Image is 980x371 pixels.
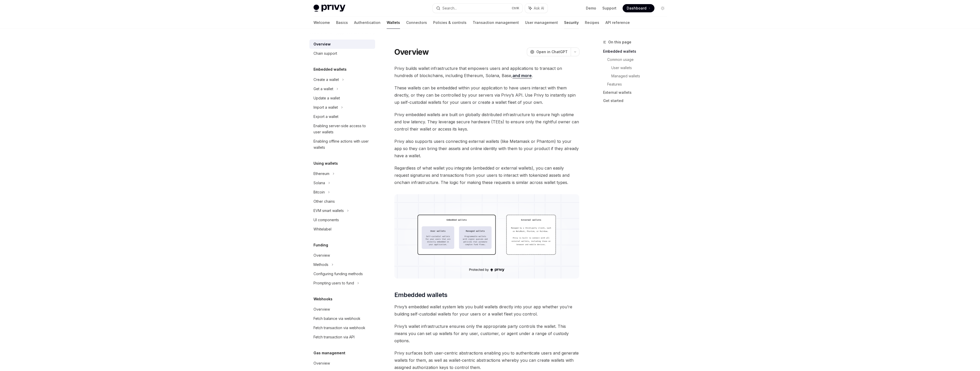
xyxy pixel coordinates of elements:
[605,16,630,29] a: API reference
[313,242,328,248] h5: Funding
[313,95,340,101] div: Update a wallet
[313,5,345,12] img: light logo
[627,6,646,11] span: Dashboard
[394,84,579,106] span: These wallets can be embedded within your application to have users interact with them directly, ...
[394,349,579,371] span: Privy surfaces both user-centric abstractions enabling you to authenticate users and generate wal...
[309,269,375,279] a: Configuring funding methods
[313,252,330,258] div: Overview
[313,114,338,120] div: Export a wallet
[442,5,457,11] div: Search...
[309,49,375,58] a: Chain support
[433,16,467,29] a: Policies & controls
[354,16,380,29] a: Authentication
[309,197,375,206] a: Other chains
[659,4,667,12] button: Toggle dark mode
[309,137,375,152] a: Enabling offline actions with user wallets
[313,171,329,177] div: Ethereum
[586,6,596,11] a: Demo
[394,291,447,299] span: Embedded wallets
[611,72,671,80] a: Managed wallets
[313,50,337,57] div: Chain support
[309,94,375,103] a: Update a wallet
[309,323,375,332] a: Fetch transaction via webhook
[564,16,579,29] a: Security
[313,208,344,214] div: EVM smart wallets
[473,16,519,29] a: Transaction management
[313,316,360,322] div: Fetch balance via webhook
[313,262,328,268] div: Methods
[313,86,333,92] div: Get a wallet
[536,49,568,54] span: Open in ChatGPT
[585,16,599,29] a: Recipes
[309,112,375,121] a: Export a wallet
[313,226,331,232] div: Whitelabel
[313,198,335,205] div: Other chains
[309,121,375,137] a: Enabling server-side access to user wallets
[313,325,365,331] div: Fetch transaction via webhook
[309,305,375,314] a: Overview
[313,306,330,312] div: Overview
[313,271,363,277] div: Configuring funding methods
[394,323,579,344] span: Privy’s wallet infrastructure ensures only the appropriate party controls the wallet. This means ...
[394,138,579,159] span: Privy also supports users connecting external wallets (like Metamask or Phantom) to your app so t...
[525,16,558,29] a: User management
[313,180,325,186] div: Solana
[309,40,375,49] a: Overview
[313,41,331,47] div: Overview
[387,16,400,29] a: Wallets
[603,88,671,97] a: External wallets
[534,6,544,11] span: Ask AI
[313,104,338,110] div: Import a wallet
[394,65,579,79] span: Privy builds wallet infrastructure that empowers users and applications to transact on hundreds o...
[309,332,375,342] a: Fetch transaction via API
[394,194,579,279] img: images/walletoverview.png
[608,39,631,45] span: On this page
[602,6,616,11] a: Support
[603,97,671,105] a: Get started
[309,251,375,260] a: Overview
[607,80,671,88] a: Features
[309,215,375,225] a: UI components
[512,6,519,10] span: Ctrl K
[336,16,348,29] a: Basics
[313,217,339,223] div: UI components
[406,16,427,29] a: Connectors
[512,73,532,78] a: and more
[313,360,330,366] div: Overview
[309,314,375,323] a: Fetch balance via webhook
[309,359,375,368] a: Overview
[313,66,347,72] h5: Embedded wallets
[313,280,354,286] div: Prompting users to fund
[313,350,345,356] h5: Gas management
[313,160,338,166] h5: Using wallets
[527,48,571,56] button: Open in ChatGPT
[313,16,330,29] a: Welcome
[607,55,671,64] a: Common usage
[603,47,671,55] a: Embedded wallets
[394,111,579,133] span: Privy embedded wallets are built on globally distributed infrastructure to ensure high uptime and...
[313,189,325,195] div: Bitcoin
[309,225,375,234] a: Whitelabel
[394,303,579,318] span: Privy’s embedded wallet system lets you build wallets directly into your app whether you’re build...
[313,123,372,135] div: Enabling server-side access to user wallets
[313,334,355,340] div: Fetch transaction via API
[313,296,332,302] h5: Webhooks
[394,47,429,57] h1: Overview
[313,77,339,83] div: Create a wallet
[525,4,548,13] button: Ask AI
[623,4,654,12] a: Dashboard
[394,164,579,186] span: Regardless of what wallet you integrate (embedded or external wallets), you can easily request si...
[313,138,372,151] div: Enabling offline actions with user wallets
[433,4,522,13] button: Search...CtrlK
[611,64,671,72] a: User wallets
